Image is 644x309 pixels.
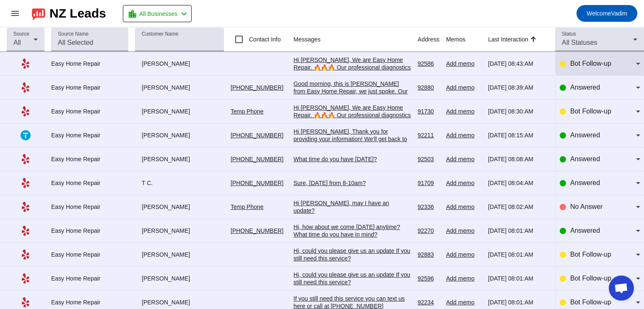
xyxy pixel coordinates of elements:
div: What time do you have [DATE]? [293,155,411,163]
th: Memos [446,27,488,52]
button: WelcomeVadim [576,5,637,22]
div: [DATE] 08:30:AM [488,108,548,115]
mat-icon: Yelp [21,250,31,260]
div: Hi [PERSON_NAME], We are Easy Home Repair. 🔥🔥🔥 Our professional diagnostics is just - $45 🔥🔥🔥 And... [293,104,411,164]
img: logo [32,6,45,21]
div: Easy Home Repair [51,203,128,211]
div: Sure, [DATE] from 8-10am? [293,179,411,187]
div: [PERSON_NAME] [135,84,224,91]
span: Bot Follow-up [570,299,611,306]
div: [DATE] 08:04:AM [488,179,548,187]
div: Easy Home Repair [51,251,128,258]
span: Answered [570,131,600,139]
a: [PHONE_NUMBER] [231,132,283,139]
div: Add memo [446,60,481,67]
mat-icon: Yelp [21,59,31,69]
div: Easy Home Repair [51,131,128,139]
div: [DATE] 08:01:AM [488,299,548,306]
button: All Businesses [123,5,192,22]
div: 92503 [418,155,439,163]
div: Easy Home Repair [51,84,128,91]
div: Hi [PERSON_NAME], Thank you for providing your information! We'll get back to you as soon as poss... [293,128,411,150]
div: [DATE] 08:01:AM [488,227,548,234]
div: 92883 [418,251,439,258]
mat-icon: Yelp [21,297,31,307]
div: 92234 [418,299,439,306]
div: [DATE] 08:43:AM [488,60,548,67]
div: 92596 [418,275,439,282]
div: Add memo [446,84,481,91]
div: [PERSON_NAME] [135,155,224,163]
div: Add memo [446,299,481,306]
div: Add memo [446,179,481,187]
th: Messages [293,27,418,52]
div: Easy Home Repair [51,155,128,163]
mat-icon: Yelp [21,82,31,93]
div: [DATE] 08:01:AM [488,251,548,258]
mat-icon: Yelp [21,154,31,164]
div: [DATE] 08:01:AM [488,275,548,282]
span: Answered [570,84,600,91]
div: 92211 [418,131,439,139]
div: [PERSON_NAME] [135,131,224,139]
div: 91709 [418,179,439,187]
div: Hi, could you please give us an update If you still need this service?​ [293,271,411,286]
a: Temp Phone [231,108,264,115]
mat-icon: Yelp [21,273,31,283]
div: Hi, could you please give us an update If you still need this service?​ [293,247,411,262]
div: Easy Home Repair [51,299,128,306]
span: No Answer [570,203,602,210]
div: Add memo [446,131,481,139]
th: Address [418,27,446,52]
a: Temp Phone [231,203,264,210]
div: [PERSON_NAME] [135,299,224,306]
div: [PERSON_NAME] [135,227,224,234]
span: Bot Follow-up [570,251,611,258]
mat-icon: Thumbtack [21,130,31,140]
div: [PERSON_NAME] [135,60,224,67]
mat-icon: Yelp [21,106,31,116]
div: Hi [PERSON_NAME], may I have an update?​ [293,199,411,214]
div: 91730 [418,108,439,115]
span: Welcome [587,10,611,17]
div: Easy Home Repair [51,275,128,282]
div: Easy Home Repair [51,179,128,187]
div: Add memo [446,227,481,234]
div: NZ Leads [49,8,106,19]
mat-label: Status [562,31,576,37]
a: [PHONE_NUMBER] [231,156,283,162]
div: Hi [PERSON_NAME], We are Easy Home Repair. 🔥🔥🔥 Our professional diagnostics is just - $45 🔥🔥🔥 And... [293,56,411,116]
span: All Statuses [562,39,597,46]
div: 92586 [418,60,439,67]
mat-icon: chevron_left [179,9,189,19]
div: Add memo [446,275,481,282]
div: Easy Home Repair [51,60,128,67]
label: Contact Info [247,35,281,44]
span: All [13,39,21,46]
div: T C. [135,179,224,187]
div: [PERSON_NAME] [135,275,224,282]
div: [DATE] 08:08:AM [488,155,548,163]
span: Bot Follow-up [570,60,611,67]
div: Add memo [446,155,481,163]
span: Answered [570,155,600,162]
div: Add memo [446,251,481,258]
div: [DATE] 08:15:AM [488,131,548,139]
span: Answered [570,179,600,186]
div: Last Interaction [488,35,528,44]
div: [DATE] 08:02:AM [488,203,548,211]
div: 92880 [418,84,439,91]
input: All Selected [58,38,122,48]
div: Open chat [609,276,634,301]
mat-label: Source Name [58,31,88,37]
span: Bot Follow-up [570,275,611,282]
div: [PERSON_NAME] [135,108,224,115]
mat-icon: menu [10,8,20,18]
a: [PHONE_NUMBER] [231,180,283,186]
div: 92270 [418,227,439,234]
span: Bot Follow-up [570,108,611,115]
div: Hi, how about we come [DATE] anytime? What time do you have in mind? [293,223,411,238]
mat-label: Customer Name [142,31,178,37]
div: Easy Home Repair [51,108,128,115]
div: Good morning, this is [PERSON_NAME] from Easy Home Repair, we just spoke. Our zelle is [EMAIL_ADD... [293,80,411,125]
